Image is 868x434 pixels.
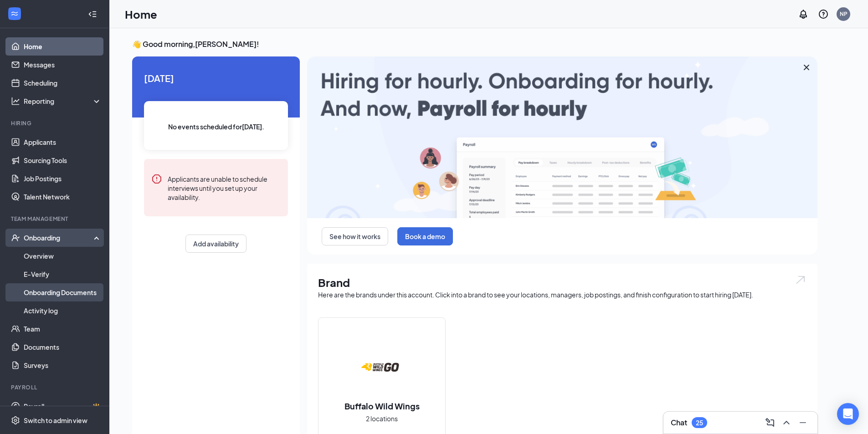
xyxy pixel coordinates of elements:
[24,188,102,206] a: Talent Network
[24,338,102,356] a: Documents
[10,9,19,18] svg: WorkstreamLogo
[798,9,809,20] svg: Notifications
[24,37,102,56] a: Home
[322,227,388,245] button: See how it works
[24,356,102,374] a: Surveys
[24,265,102,283] a: E-Verify
[24,169,102,188] a: Job Postings
[144,71,288,85] span: [DATE]
[185,235,247,253] button: Add availability
[765,417,776,428] svg: ComposeMessage
[88,10,97,19] svg: Collapse
[11,383,100,391] div: Payroll
[837,403,859,425] div: Open Intercom Messenger
[24,151,102,169] a: Sourcing Tools
[763,415,777,430] button: ComposeMessage
[307,56,817,218] img: payroll-large.gif
[779,415,794,430] button: ChevronUp
[11,233,20,242] svg: UserCheck
[796,415,810,430] button: Minimize
[24,416,87,425] div: Switch to admin view
[318,275,806,290] h1: Brand
[24,283,102,301] a: Onboarding Documents
[11,119,100,127] div: Hiring
[318,290,806,299] div: Here are the brands under this account. Click into a brand to see your locations, managers, job p...
[366,414,398,424] span: 2 locations
[801,62,812,73] svg: Cross
[11,97,20,106] svg: Analysis
[24,97,102,106] div: Reporting
[168,174,281,202] div: Applicants are unable to schedule interviews until you set up your availability.
[24,233,94,242] div: Onboarding
[818,9,829,20] svg: QuestionInfo
[840,10,847,18] div: NP
[24,56,102,74] a: Messages
[168,122,264,132] span: No events scheduled for [DATE] .
[353,338,411,397] img: Buffalo Wild Wings
[151,174,162,184] svg: Error
[125,6,157,22] h1: Home
[24,247,102,265] a: Overview
[24,133,102,151] a: Applicants
[24,320,102,338] a: Team
[397,227,453,245] button: Book a demo
[24,397,102,415] a: PayrollCrown
[781,417,792,428] svg: ChevronUp
[132,39,817,49] h3: 👋 Good morning, [PERSON_NAME] !
[671,418,687,428] h3: Chat
[335,400,429,412] h2: Buffalo Wild Wings
[24,74,102,92] a: Scheduling
[11,416,20,425] svg: Settings
[696,419,703,427] div: 25
[795,275,806,285] img: open.6027fd2a22e1237b5b06.svg
[797,417,808,428] svg: Minimize
[11,215,100,223] div: Team Management
[24,301,102,320] a: Activity log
